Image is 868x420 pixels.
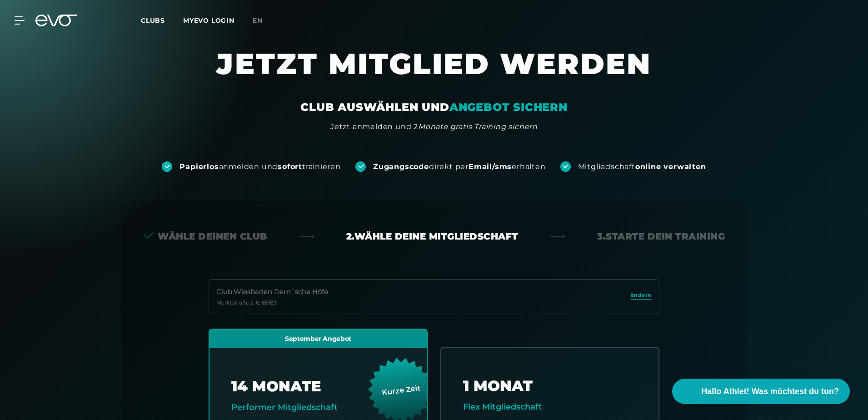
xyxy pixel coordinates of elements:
[141,16,165,25] span: Clubs
[143,230,267,243] div: Wähle deinen Club
[631,291,652,299] span: ändern
[578,162,706,172] div: Mitgliedschaft
[216,287,328,297] div: Club : Wiesbaden Dern´sche Höfe
[373,162,545,172] div: direkt per erhalten
[418,122,538,131] em: Monate gratis Training sichern
[183,16,234,25] a: MYEVO LOGIN
[300,100,567,115] div: CLUB AUSWÄHLEN UND
[469,162,512,171] strong: Email/sms
[141,16,183,25] a: Clubs
[346,230,518,243] div: 2. Wähle deine Mitgliedschaft
[701,385,839,398] span: Hallo Athlet! Was möchtest du tun?
[278,162,302,171] strong: sofort
[597,230,725,243] div: 3. Starte dein Training
[449,100,568,114] em: ANGEBOT SICHERN
[180,162,341,172] div: anmelden und trainieren
[180,162,219,171] strong: Papierlos
[253,15,274,26] a: en
[330,121,538,132] div: Jetzt anmelden und 2
[253,16,263,25] span: en
[161,45,707,100] h1: JETZT MITGLIED WERDEN
[373,162,429,171] strong: Zugangscode
[635,162,706,171] strong: online verwalten
[672,379,850,404] button: Hallo Athlet! Was möchtest du tun?
[216,299,328,306] div: Marktstraße 2-6 , 65183
[631,291,652,302] a: ändern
